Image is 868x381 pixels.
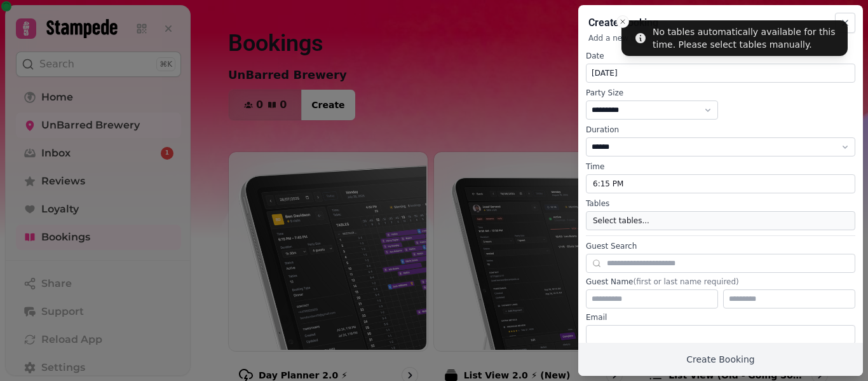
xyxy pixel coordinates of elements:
p: Add a new booking to the day planner [588,33,853,43]
span: (first or last name required) [633,277,738,286]
label: Date [586,51,855,61]
label: Guest Search [586,241,855,251]
button: [DATE] [586,64,855,83]
label: Duration [586,125,855,135]
button: 6:15 PM [586,174,855,193]
label: Time [586,162,855,172]
label: Email [586,312,855,322]
h2: Create Booking [588,15,853,31]
label: Guest Name [586,277,855,287]
button: Create Booking [578,343,863,376]
label: Party Size [586,88,718,98]
button: Select tables... [586,211,855,230]
label: Tables [586,198,855,209]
